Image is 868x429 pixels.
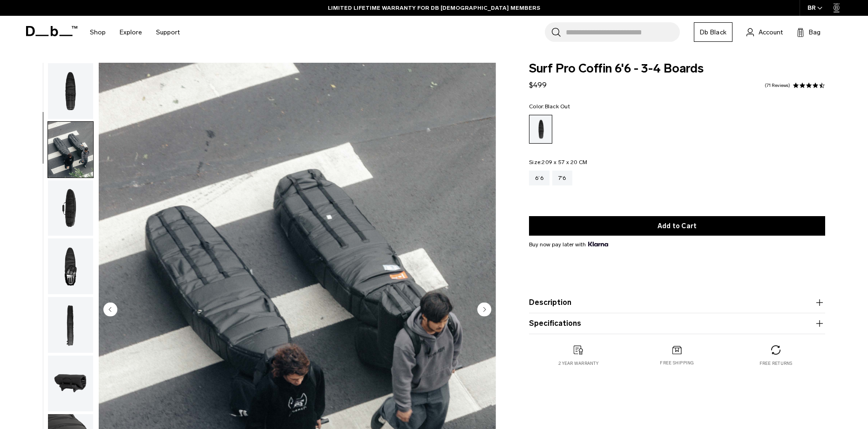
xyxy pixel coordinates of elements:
[694,22,732,42] a: Db Black
[529,171,549,185] a: 6’6
[558,360,598,367] p: 2 year warranty
[48,63,93,119] img: Surf Pro Coffin 6'6 - 3-4 Boards
[809,27,821,37] span: Bag
[48,297,93,353] img: Surf Pro Coffin 6'6 - 3-4 Boards
[529,80,547,89] span: $499
[83,16,187,49] nav: Main Navigation
[759,27,783,37] span: Account
[529,216,825,236] button: Add to Cart
[90,16,106,49] a: Shop
[48,180,93,236] img: Surf Pro Coffin 6'6 - 3-4 Boards
[103,302,117,318] button: Previous slide
[529,104,570,109] legend: Color:
[529,240,608,249] span: Buy now pay later with
[328,4,540,12] a: LIMITED LIFETIME WARRANTY FOR DB [DEMOGRAPHIC_DATA] MEMBERS
[660,360,694,366] p: Free shipping
[477,302,491,318] button: Next slide
[529,297,825,308] button: Description
[588,242,608,246] img: {"height" => 20, "alt" => "Klarna"}
[48,122,93,178] img: Surf Pro Coffin 6'6 - 3-4 Boards
[156,16,180,49] a: Support
[746,26,783,38] a: Account
[529,63,825,75] span: Surf Pro Coffin 6'6 - 3-4 Boards
[529,115,552,144] a: Black Out
[47,121,94,178] button: Surf Pro Coffin 6'6 - 3-4 Boards
[765,83,790,88] a: 71 reviews
[797,26,821,38] button: Bag
[47,355,94,412] button: Surf Pro Coffin 6'6 - 3-4 Boards
[47,180,94,237] button: Surf Pro Coffin 6'6 - 3-4 Boards
[47,297,94,353] button: Surf Pro Coffin 6'6 - 3-4 Boards
[759,360,793,367] p: Free returns
[552,171,572,185] a: 7'6
[48,356,93,411] img: Surf Pro Coffin 6'6 - 3-4 Boards
[529,159,587,165] legend: Size:
[48,238,93,294] img: Surf Pro Coffin 6'6 - 3-4 Boards
[529,318,825,329] button: Specifications
[545,103,570,110] span: Black Out
[542,159,587,165] span: 209 x 57 x 20 CM
[47,63,94,119] button: Surf Pro Coffin 6'6 - 3-4 Boards
[120,16,142,49] a: Explore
